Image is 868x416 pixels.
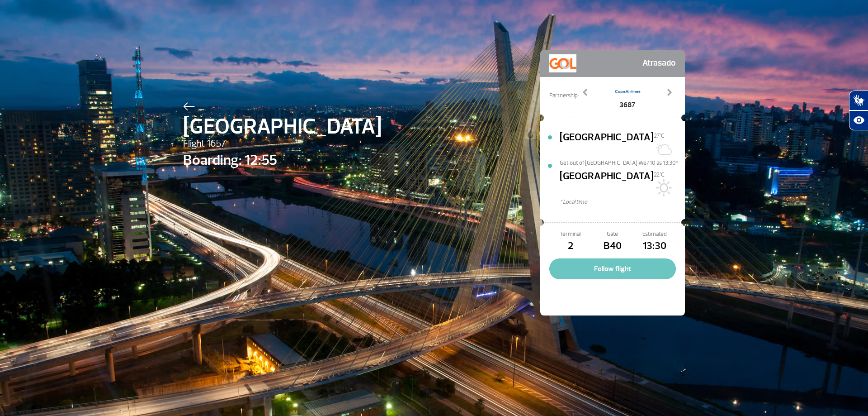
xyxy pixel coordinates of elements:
[591,230,633,239] span: Gate
[549,91,579,100] span: Partnership:
[591,239,633,254] span: B40
[614,100,641,110] span: 3687
[560,198,685,206] span: * Local time
[654,179,672,197] img: Sol
[634,239,676,254] span: 13:30
[849,91,868,110] button: Abrir tradutor de língua de sinais.
[642,54,676,72] span: Atrasado
[560,169,654,198] span: [GEOGRAPHIC_DATA]
[654,171,665,178] span: 22°C
[560,130,654,159] span: [GEOGRAPHIC_DATA]
[549,239,591,254] span: 2
[549,230,591,239] span: Terminal
[849,110,868,130] button: Abrir recursos assistivos.
[183,110,382,143] span: [GEOGRAPHIC_DATA]
[634,230,676,239] span: Estimated
[849,91,868,130] div: Plugin de acessibilidade da Hand Talk.
[183,136,382,152] span: Flight 1657
[654,140,672,158] img: Sol com algumas nuvens
[549,258,676,279] button: Follow flight
[560,159,685,165] span: Get out of [GEOGRAPHIC_DATA] We/10 às 13:30*
[654,132,665,139] span: 27°C
[183,149,382,171] span: Boarding: 12:55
